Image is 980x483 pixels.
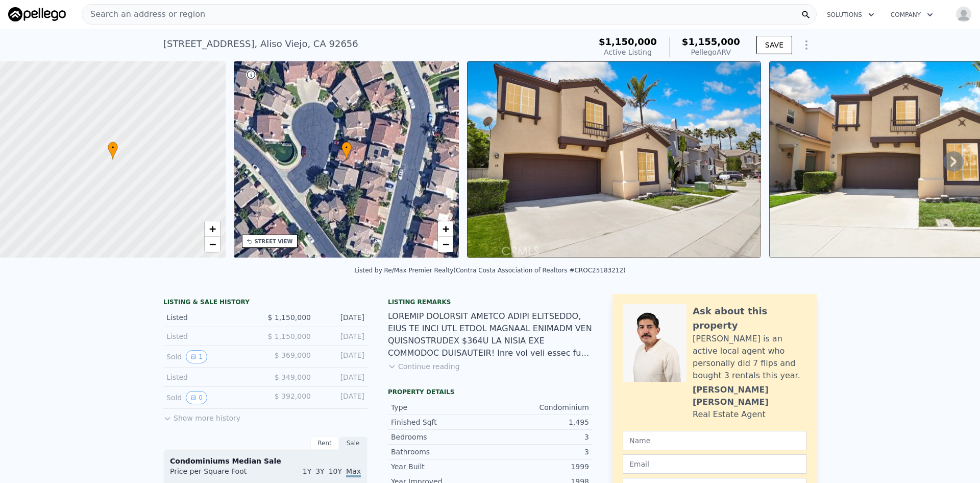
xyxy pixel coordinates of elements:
div: Rent [310,436,339,450]
div: Type [391,402,490,412]
button: Continue reading [388,361,460,372]
div: Condominium [490,402,589,412]
a: Zoom out [438,237,453,252]
span: $1,155,000 [682,36,740,47]
button: Solutions [819,6,883,24]
div: Sold [166,391,257,404]
button: View historical data [186,350,207,363]
span: + [443,222,449,235]
div: Ask about this property [693,304,806,333]
div: Listed by Re/Max Premier Realty (Contra Costa Association of Realtors #CROC25183212) [354,267,626,274]
span: + [209,222,215,235]
div: Year Built [391,462,490,472]
span: $1,150,000 [599,36,657,47]
span: $ 369,000 [275,351,311,359]
div: Property details [388,388,592,396]
button: Show more history [163,409,240,423]
span: 1Y [303,467,311,475]
div: Bathrooms [391,447,490,457]
div: Listed [166,312,257,323]
input: Email [623,454,806,474]
button: SAVE [756,36,792,54]
div: Condominiums Median Sale [170,456,361,466]
button: Show Options [796,35,817,55]
span: • [108,143,118,152]
div: 3 [490,432,589,442]
div: Listed [166,372,257,382]
span: Search an address or region [82,8,205,20]
div: Sold [166,350,257,363]
div: Sale [339,436,367,450]
div: 1,495 [490,417,589,427]
img: Sale: 167483702 Parcel: 61444321 [467,61,761,258]
span: $ 392,000 [275,392,311,400]
span: − [209,238,215,250]
div: LISTING & SALE HISTORY [163,298,367,308]
div: Real Estate Agent [693,408,766,421]
div: Finished Sqft [391,417,490,427]
img: Pellego [8,7,66,21]
div: LOREMIP DOLORSIT AMETCO ADIPI ELITSEDDO, EIUS TE INCI UTL ETDOL MAGNAAL ENIMADM VEN QUISNOSTRUDEX... [388,310,592,359]
div: Listed [166,331,257,341]
div: [PERSON_NAME] is an active local agent who personally did 7 flips and bought 3 rentals this year. [693,333,806,382]
span: Active Listing [604,48,652,56]
img: avatar [955,6,972,22]
div: [STREET_ADDRESS] , Aliso Viejo , CA 92656 [163,37,358,51]
a: Zoom in [205,221,220,237]
div: [DATE] [319,312,364,323]
div: Pellego ARV [682,47,740,57]
input: Name [623,431,806,450]
span: $ 1,150,000 [267,313,311,321]
span: $ 1,150,000 [267,332,311,340]
div: Price per Square Foot [170,466,265,482]
div: 3 [490,447,589,457]
button: Company [883,6,941,24]
div: [DATE] [319,331,364,341]
span: 10Y [329,467,342,475]
div: [DATE] [319,391,364,404]
div: [DATE] [319,350,364,363]
span: Max [346,467,361,477]
span: $ 349,000 [275,373,311,381]
div: [PERSON_NAME] [PERSON_NAME] [693,384,806,408]
div: [DATE] [319,372,364,382]
div: 1999 [490,462,589,472]
div: STREET VIEW [255,238,293,245]
span: − [443,238,449,250]
span: 3Y [315,467,324,475]
span: • [341,143,352,152]
div: Listing remarks [388,298,592,306]
div: • [108,142,118,159]
a: Zoom in [438,221,453,237]
button: View historical data [186,391,207,404]
div: Bedrooms [391,432,490,442]
a: Zoom out [205,237,220,252]
div: • [341,142,352,159]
